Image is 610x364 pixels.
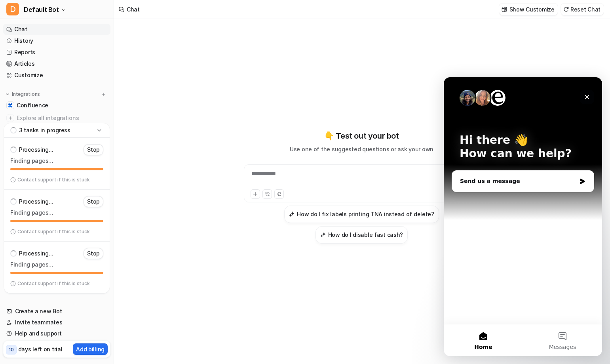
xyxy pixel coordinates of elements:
[84,144,103,155] button: Stop
[19,250,53,257] p: Processing...
[9,346,14,353] p: 10
[17,280,91,287] p: Contact support if this is stuck.
[84,248,103,259] button: Stop
[101,91,106,97] img: menu_add.svg
[320,232,326,238] img: How do I disable fast cash?
[502,6,507,12] img: customize
[24,4,59,15] span: Default Bot
[12,91,40,97] p: Integrations
[5,91,10,97] img: expand menu
[10,261,103,269] p: Finding pages…
[284,206,439,223] button: How do I fix labels printing TNA instead of delete?How do I fix labels printing TNA instead of de...
[563,6,569,12] img: reset
[3,24,110,35] a: Chat
[289,211,295,217] img: How do I fix labels printing TNA instead of delete?
[444,77,602,356] iframe: Intercom live chat
[315,226,408,244] button: How do I disable fast cash?How do I disable fast cash?
[297,210,434,218] h3: How do I fix labels printing TNA instead of delete?
[17,101,48,109] span: Confluence
[324,130,399,142] p: 👇 Test out your bot
[87,146,100,154] p: Stop
[6,3,19,15] span: D
[6,114,14,122] img: explore all integrations
[84,196,103,207] button: Stop
[3,58,110,69] a: Articles
[3,35,110,46] a: History
[3,328,110,339] a: Help and support
[17,112,107,124] span: Explore all integrations
[87,250,100,257] p: Stop
[328,231,403,239] h3: How do I disable fast cash?
[3,90,42,98] button: Integrations
[3,47,110,58] a: Reports
[3,306,110,317] a: Create a new Bot
[3,112,110,124] a: Explore all integrations
[290,145,433,153] p: Use one of the suggested questions or ask your own
[127,5,140,13] div: Chat
[19,126,70,134] p: 3 tasks in progress
[18,345,63,353] p: days left on trial
[509,5,555,13] p: Show Customize
[76,345,105,353] p: Add billing
[561,4,604,15] button: Reset Chat
[87,198,100,206] p: Stop
[10,157,103,165] p: Finding pages…
[3,317,110,328] a: Invite teammates
[19,198,53,206] p: Processing...
[73,343,108,355] button: Add billing
[3,70,110,81] a: Customize
[8,103,13,108] img: Confluence
[19,146,53,154] p: Processing...
[17,229,91,235] p: Contact support if this is stuck.
[17,177,91,183] p: Contact support if this is stuck.
[499,4,558,15] button: Show Customize
[3,100,110,111] a: ConfluenceConfluence
[10,209,103,217] p: Finding pages…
